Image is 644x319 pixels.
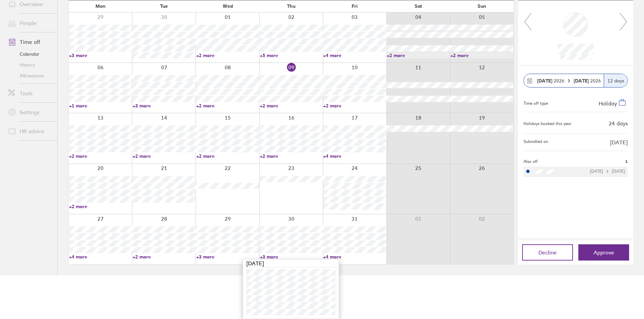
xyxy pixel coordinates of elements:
a: History [3,59,57,70]
span: Holiday [599,100,617,107]
a: +3 more [69,52,132,58]
a: +2 more [260,103,323,109]
a: +3 more [133,103,196,109]
span: Fri [352,3,358,9]
a: +2 more [196,52,259,58]
a: +2 more [387,52,450,58]
a: +5 more [260,52,323,58]
a: Settings [3,105,57,119]
a: +4 more [323,254,386,260]
a: +2 more [69,203,132,210]
span: Sun [478,3,486,9]
a: +4 more [69,254,132,260]
a: HR advice [3,124,57,138]
a: +2 more [133,153,196,159]
a: People [3,16,57,30]
button: Approve [578,244,629,261]
a: +4 more [323,52,386,58]
span: Also off [524,159,538,164]
a: +2 more [133,254,196,260]
a: Time off [3,35,57,49]
a: +1 more [69,103,132,109]
div: Holidays booked this year [524,121,572,126]
a: Calendar [3,49,57,59]
div: Time off type [524,98,548,106]
a: +3 more [260,254,323,260]
span: Tue [160,3,168,9]
button: Decline [522,244,573,261]
span: Mon [95,3,106,9]
a: +4 more [323,153,386,159]
div: 12 days [604,74,627,87]
strong: [DATE] [537,78,552,84]
a: Allowances [3,70,57,81]
a: +2 more [69,153,132,159]
span: 2026 [537,78,564,83]
span: Sat [415,3,422,9]
strong: [DATE] [574,78,590,84]
span: Approve [594,249,614,255]
span: Wed [223,3,233,9]
a: +2 more [196,153,259,159]
span: [DATE] [610,139,628,145]
span: Thu [287,3,295,9]
a: +2 more [260,153,323,159]
span: 1 [625,159,628,164]
a: +2 more [323,103,386,109]
a: +2 more [450,52,513,58]
span: Submitted on [524,139,548,145]
a: +3 more [196,254,259,260]
div: [DATE] [DATE] [590,169,625,174]
a: +2 more [196,103,259,109]
a: Tools [3,87,57,100]
span: Decline [538,249,557,255]
div: 24 days [609,120,628,126]
span: 2026 [574,78,601,83]
div: [DATE] [243,260,339,267]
